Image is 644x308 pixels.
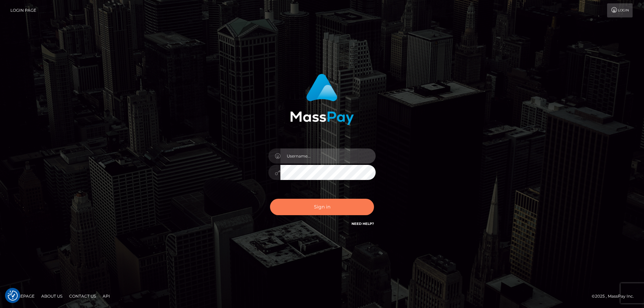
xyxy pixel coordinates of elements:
a: Contact Us [66,291,99,301]
a: Login [607,3,633,17]
img: MassPay Login [290,74,354,125]
a: Homepage [7,291,37,301]
a: API [100,291,113,301]
img: Revisit consent button [8,291,18,301]
button: Sign in [270,199,374,215]
a: About Us [39,291,65,301]
a: Login Page [10,3,36,17]
input: Username... [280,148,376,164]
button: Consent Preferences [8,291,18,301]
div: © 2025 , MassPay Inc. [592,293,639,300]
a: Need Help? [352,222,374,226]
